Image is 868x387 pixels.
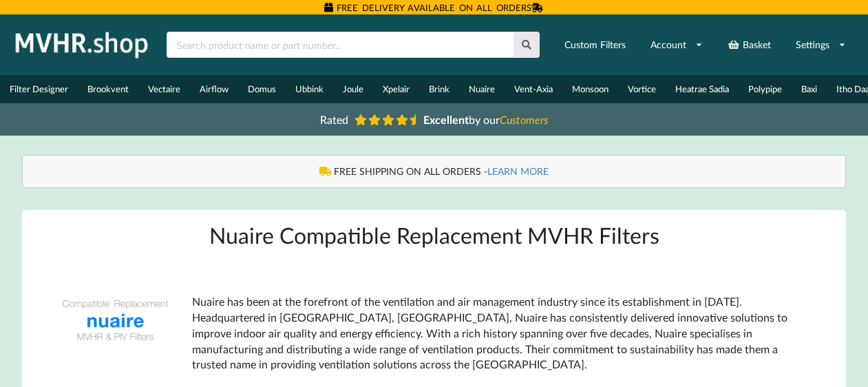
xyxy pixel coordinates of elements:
a: Brink [419,75,459,103]
span: by our [423,113,548,126]
i: Customers [500,113,548,126]
a: Ubbink [286,75,333,103]
a: Account [642,32,712,57]
a: Baxi [792,75,827,103]
div: FREE SHIPPING ON ALL ORDERS - [36,165,832,178]
img: mvhr.shop.png [10,28,154,62]
a: Vortice [618,75,666,103]
a: LEARN MORE [487,165,549,177]
span: Rated [320,113,348,126]
a: Heatrae Sadia [666,75,739,103]
img: Nuaire-Compatible-Replacement-Filters.png [55,260,176,381]
a: Settings [787,32,855,57]
b: Excellent [423,113,469,126]
a: Xpelair [373,75,419,103]
h1: Nuaire Compatible Replacement MVHR Filters [44,221,825,249]
a: Vent-Axia [505,75,562,103]
a: Vectaire [138,75,190,103]
a: Monsoon [562,75,618,103]
p: Nuaire has been at the forefront of the ventilation and air management industry since its establi... [192,294,814,373]
input: Search product name or part number... [167,32,514,58]
a: Brookvent [78,75,138,103]
a: Polypipe [739,75,792,103]
a: Airflow [190,75,238,103]
a: Nuaire [459,75,505,103]
a: Custom Filters [555,32,635,57]
a: Domus [238,75,286,103]
a: Rated Excellentby ourCustomers [310,108,558,131]
a: Joule [333,75,373,103]
a: Basket [719,32,780,57]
